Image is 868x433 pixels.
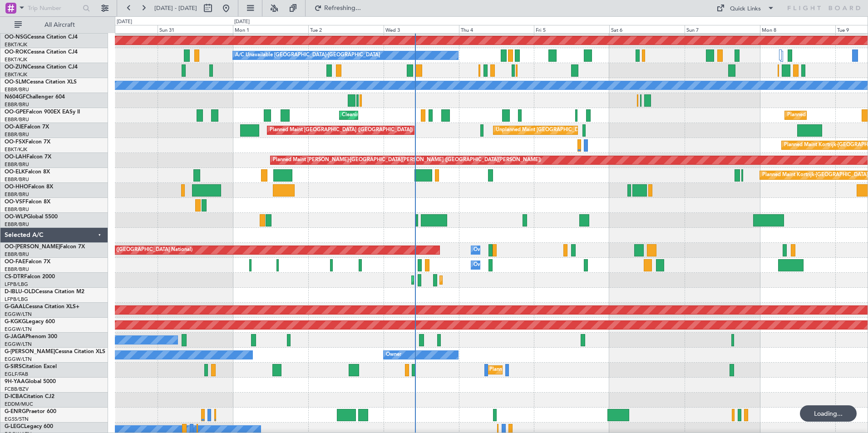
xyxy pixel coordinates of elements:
a: OO-FSXFalcon 7X [5,139,50,145]
a: OO-AIEFalcon 7X [5,124,49,130]
span: N604GF [5,94,26,100]
div: Sun 31 [158,25,233,33]
div: Sun 7 [685,25,760,33]
a: EBKT/KJK [5,41,27,48]
span: All Aircraft [24,22,96,28]
div: Owner Melsbroek Air Base [473,258,535,272]
div: Mon 1 [233,25,308,33]
a: OO-NSGCessna Citation CJ4 [5,34,78,40]
span: OO-FAE [5,259,25,265]
span: [DATE] - [DATE] [154,4,197,12]
a: EBBR/BRU [5,251,29,258]
a: 9H-YAAGlobal 5000 [5,379,56,384]
a: EBKT/KJK [5,146,27,153]
span: G-SIRS [5,364,22,369]
span: D-ICBA [5,394,23,399]
div: [DATE] [234,18,250,26]
a: EBBR/BRU [5,266,29,273]
a: N604GFChallenger 604 [5,94,65,100]
span: G-KGKG [5,319,26,325]
div: Cleaning [GEOGRAPHIC_DATA] ([GEOGRAPHIC_DATA] National) [342,108,493,122]
span: G-ENRG [5,409,26,414]
span: OO-[PERSON_NAME] [5,244,60,250]
a: G-SIRSCitation Excel [5,364,57,369]
span: D-IBLU-OLD [5,289,35,295]
a: EBBR/BRU [5,206,29,213]
div: Sat 30 [82,25,158,33]
span: OO-SLM [5,79,26,85]
span: OO-ELK [5,169,25,175]
span: G-GAAL [5,304,25,310]
div: Fri 5 [534,25,609,33]
a: OO-ROKCessna Citation CJ4 [5,49,78,55]
a: EBBR/BRU [5,101,29,108]
a: EGGW/LTN [5,356,32,363]
span: OO-ROK [5,49,27,55]
div: Thu 4 [459,25,534,33]
a: EBBR/BRU [5,131,29,138]
a: OO-ELKFalcon 8X [5,169,50,175]
a: OO-HHOFalcon 8X [5,184,53,190]
a: OO-LAHFalcon 7X [5,154,51,160]
a: EGGW/LTN [5,326,32,333]
a: CS-DTRFalcon 2000 [5,274,55,280]
a: G-[PERSON_NAME]Cessna Citation XLS [5,349,105,354]
span: OO-HHO [5,184,28,190]
a: LFPB/LBG [5,281,28,288]
button: Refreshing... [310,1,365,15]
div: Quick Links [730,5,761,14]
span: OO-VSF [5,199,25,205]
a: EBBR/BRU [5,176,29,183]
span: OO-NSG [5,34,27,40]
a: EBBR/BRU [5,161,29,168]
a: EGLF/FAB [5,371,28,378]
a: G-ENRGPraetor 600 [5,409,56,414]
span: 9H-YAA [5,379,25,384]
span: OO-WLP [5,214,27,220]
a: OO-SLMCessna Citation XLS [5,79,77,85]
a: EBKT/KJK [5,56,27,63]
button: Quick Links [712,1,779,15]
span: OO-ZUN [5,64,27,70]
a: OO-GPEFalcon 900EX EASy II [5,109,80,115]
button: All Aircraft [10,18,99,32]
a: OO-ZUNCessna Citation CJ4 [5,64,78,70]
input: Trip Number [28,1,80,15]
a: OO-WLPGlobal 5500 [5,214,58,220]
a: EBBR/BRU [5,191,29,198]
div: Unplanned Maint [GEOGRAPHIC_DATA] ([GEOGRAPHIC_DATA] National) [496,123,666,137]
div: Mon 8 [760,25,835,33]
div: Sat 6 [609,25,685,33]
a: EBKT/KJK [5,71,27,78]
a: OO-VSFFalcon 8X [5,199,50,205]
span: OO-LAH [5,154,26,160]
a: G-JAGAPhenom 300 [5,334,57,340]
span: OO-AIE [5,124,24,130]
a: OO-FAEFalcon 7X [5,259,50,265]
span: OO-FSX [5,139,25,145]
div: [DATE] [117,18,132,26]
a: D-IBLU-OLDCessna Citation M2 [5,289,84,295]
span: OO-GPE [5,109,26,115]
a: LFPB/LBG [5,296,28,303]
div: Planned Maint Sofia [442,273,488,287]
a: G-GAALCessna Citation XLS+ [5,304,79,310]
a: EGGW/LTN [5,341,32,348]
span: G-LEGC [5,424,24,429]
div: A/C Unavailable [GEOGRAPHIC_DATA]-[GEOGRAPHIC_DATA] [235,49,380,62]
div: Owner [386,348,401,362]
div: Planned Maint [PERSON_NAME]-[GEOGRAPHIC_DATA][PERSON_NAME] ([GEOGRAPHIC_DATA][PERSON_NAME]) [273,153,541,167]
a: EGGW/LTN [5,311,32,318]
div: Wed 3 [384,25,459,33]
span: Refreshing... [324,5,362,11]
span: G-JAGA [5,334,25,340]
a: EBBR/BRU [5,116,29,123]
a: OO-[PERSON_NAME]Falcon 7X [5,244,85,250]
a: FCBB/BZV [5,386,29,393]
a: EDDM/MUC [5,401,33,408]
span: CS-DTR [5,274,24,280]
a: G-LEGCLegacy 600 [5,424,53,429]
div: Planned Maint [GEOGRAPHIC_DATA] ([GEOGRAPHIC_DATA]) [270,123,413,137]
a: G-KGKGLegacy 600 [5,319,55,325]
a: EBBR/BRU [5,86,29,93]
